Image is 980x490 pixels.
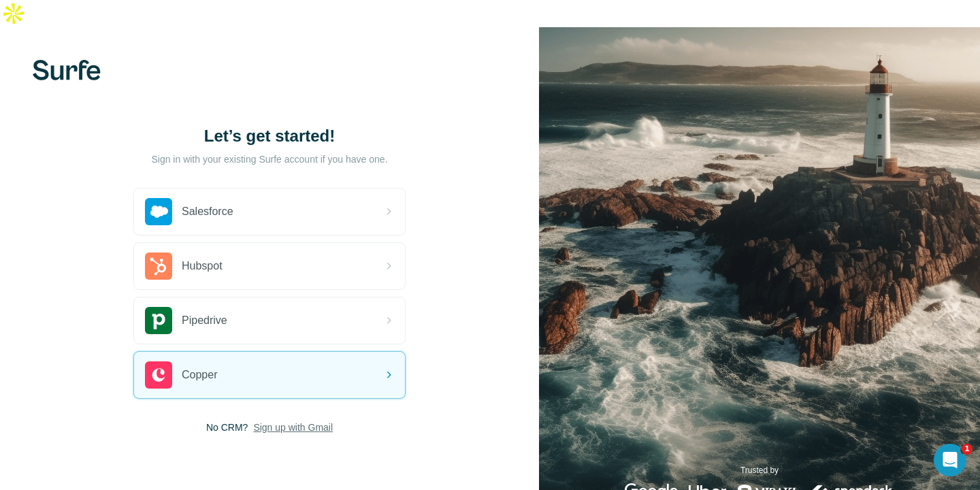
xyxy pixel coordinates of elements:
[145,198,172,225] img: salesforce's logo
[145,252,172,280] img: hubspot's logo
[33,60,101,80] img: Surfe's logo
[145,361,172,389] img: copper's logo
[740,464,779,476] p: Trusted by
[182,312,227,329] span: Pipedrive
[133,125,406,147] h1: Let’s get started!
[253,421,333,434] button: Sign up with Gmail
[962,444,973,455] span: 1
[145,307,172,334] img: pipedrive's logo
[206,421,248,434] span: No CRM?
[151,152,387,166] p: Sign in with your existing Surfe account if you have one.
[182,367,217,383] span: Copper
[182,258,223,274] span: Hubspot
[934,444,966,476] iframe: Intercom live chat
[182,203,233,220] span: Salesforce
